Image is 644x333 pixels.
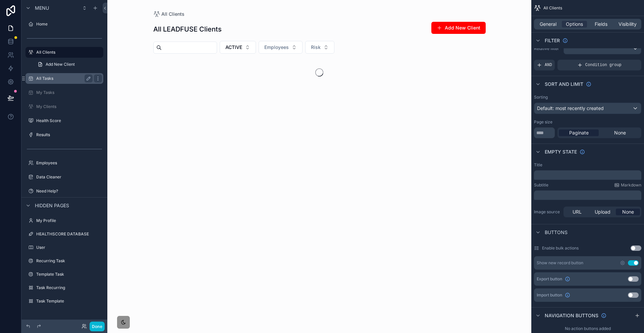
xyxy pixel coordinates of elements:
span: Menu [35,5,49,11]
span: URL [573,209,582,215]
a: All Clients [25,47,103,58]
a: Results [25,129,103,140]
a: Data Cleaner [25,172,103,182]
label: Task Recurring [36,285,102,290]
label: Task Template [36,298,102,304]
label: All Clients [36,50,99,55]
label: Sorting [534,95,548,100]
label: Image source [534,209,561,215]
span: All Clients [543,5,562,11]
label: Subtitle [534,182,548,188]
label: Enable bulk actions [542,245,579,251]
label: Need Help? [36,188,102,194]
span: Filter [545,37,560,44]
label: Page size [534,119,552,125]
label: Results [36,132,102,137]
label: My Tasks [36,90,102,95]
span: Empty state [545,149,577,155]
button: Done [90,322,105,331]
a: Home [25,19,103,30]
label: My Clients [36,104,102,109]
label: HEALTHSCORE DATABASE [36,231,102,237]
label: Home [36,21,102,27]
a: Template Task [25,269,103,280]
span: AND [545,62,552,68]
span: Default: most recently created [537,105,604,111]
span: Buttons [545,229,568,236]
a: Need Help? [25,186,103,197]
span: Markdown [621,182,641,188]
label: My Profile [36,218,102,223]
span: Condition group [585,62,622,68]
div: scrollable content [534,190,641,200]
span: Fields [595,21,607,27]
a: HEALTHSCORE DATABASE [25,229,103,239]
label: Recurring Task [36,258,102,264]
span: Options [566,21,583,27]
a: All Tasks [25,73,103,84]
a: My Profile [25,215,103,226]
span: Export button [537,276,562,282]
a: Recurring Task [25,256,103,266]
label: Health Score [36,118,102,123]
span: General [540,21,556,27]
span: Import button [537,292,562,298]
label: All Tasks [36,76,90,81]
span: Paginate [569,129,589,136]
a: Markdown [614,182,641,188]
span: Hidden pages [35,202,69,209]
label: Relative filter [534,46,561,51]
a: Task Recurring [25,282,103,293]
span: Add New Client [46,62,75,67]
div: scrollable content [534,170,641,180]
span: Navigation buttons [545,312,598,319]
a: User [25,242,103,253]
a: My Clients [25,101,103,112]
label: Data Cleaner [36,174,102,180]
a: Employees [25,158,103,168]
button: Default: most recently created [534,103,641,114]
a: Health Score [25,115,103,126]
label: Title [534,162,542,168]
span: None [622,209,634,215]
div: Show new record button [537,260,583,266]
label: Employees [36,160,102,166]
span: Sort And Limit [545,81,583,88]
a: Task Template [25,296,103,307]
span: Visibility [619,21,637,27]
span: Upload [595,209,610,215]
a: My Tasks [25,87,103,98]
label: Template Task [36,272,102,277]
label: User [36,245,102,250]
a: Add New Client [34,59,103,70]
span: None [614,129,626,136]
